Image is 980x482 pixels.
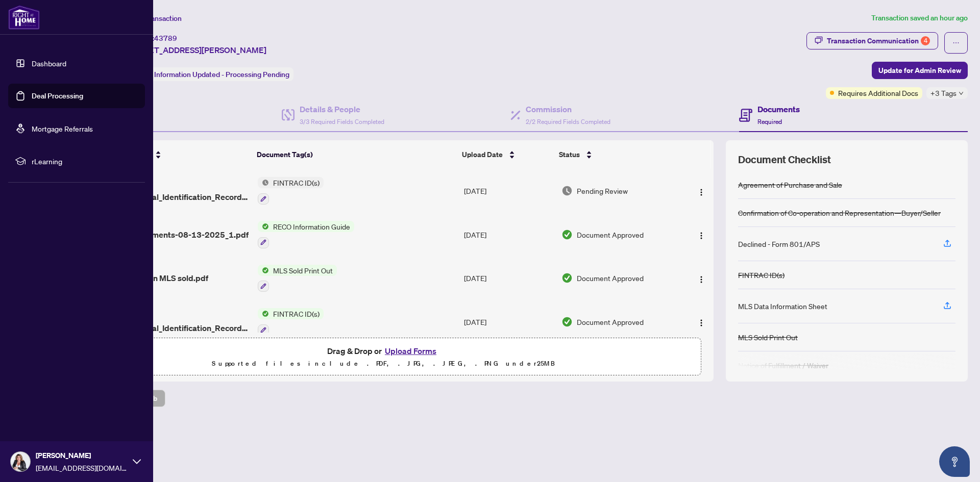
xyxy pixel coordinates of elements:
[300,103,384,115] h4: Details & People
[460,169,557,213] td: [DATE]
[32,59,66,68] a: Dashboard
[66,338,701,376] span: Drag & Drop orUpload FormsSupported files include .PDF, .JPG, .JPEG, .PNG under25MB
[269,308,324,319] span: FINTRAC ID(s)
[11,452,30,471] img: Profile Icon
[100,272,208,284] span: 52 Spring Town MLS sold.pdf
[127,67,293,81] div: Status:
[258,177,324,205] button: Status IconFINTRAC ID(s)
[738,153,831,167] span: Document Checklist
[258,308,324,336] button: Status IconFINTRAC ID(s)
[100,229,249,241] span: digisign-documents-08-13-2025_1.pdf
[697,319,705,327] img: Logo
[300,118,384,125] span: 3/3 Required Fields Completed
[577,229,644,240] span: Document Approved
[738,300,827,312] div: MLS Data Information Sheet
[952,39,960,46] span: ellipsis
[72,358,695,370] p: Supported files include .PDF, .JPG, .JPEG, .PNG under 25 MB
[697,188,705,196] img: Logo
[269,265,337,276] span: MLS Sold Print Out
[561,316,573,327] img: Document Status
[258,177,269,188] img: Status Icon
[458,140,555,169] th: Upload Date
[460,257,557,300] td: [DATE]
[577,272,644,284] span: Document Approved
[738,332,798,343] div: MLS Sold Print Out
[127,14,182,23] span: View Transaction
[939,446,970,477] button: Open asap
[827,33,930,49] div: Transaction Communication
[460,213,557,257] td: [DATE]
[269,177,324,188] span: FINTRAC ID(s)
[757,103,800,115] h4: Documents
[693,183,709,199] button: Logo
[738,238,820,249] div: Declined - Form 801/APS
[872,62,968,79] button: Update for Admin Review
[32,124,93,133] a: Mortgage Referrals
[838,87,918,98] span: Requires Additional Docs
[258,221,354,248] button: Status IconRECO Information Guide
[462,149,503,160] span: Upload Date
[871,12,968,24] article: Transaction saved an hour ago
[806,32,938,49] button: Transaction Communication4
[269,221,354,232] span: RECO Information Guide
[697,275,705,284] img: Logo
[757,118,782,125] span: Required
[460,300,557,344] td: [DATE]
[878,62,961,79] span: Update for Admin Review
[561,229,573,240] img: Document Status
[96,140,253,169] th: (17) File Name
[738,269,785,281] div: FINTRAC ID(s)
[32,156,138,167] span: rLearning
[738,179,842,190] div: Agreement of Purchase and Sale
[561,185,573,196] img: Document Status
[930,87,957,99] span: +3 Tags
[253,140,457,169] th: Document Tag(s)
[382,344,439,358] button: Upload Forms
[697,232,705,240] img: Logo
[526,118,610,125] span: 2/2 Required Fields Completed
[327,344,439,358] span: Drag & Drop or
[127,44,266,56] span: [STREET_ADDRESS][PERSON_NAME]
[526,103,610,115] h4: Commission
[693,226,709,243] button: Logo
[36,450,128,461] span: [PERSON_NAME]
[577,185,628,196] span: Pending Review
[693,270,709,286] button: Logo
[258,221,269,232] img: Status Icon
[555,140,676,169] th: Status
[559,149,580,160] span: Status
[154,34,177,43] span: 43789
[561,272,573,284] img: Document Status
[8,5,40,30] img: logo
[258,308,269,319] img: Status Icon
[154,70,289,79] span: Information Updated - Processing Pending
[921,36,930,45] div: 4
[693,314,709,330] button: Logo
[577,316,644,327] span: Document Approved
[100,179,250,203] span: FINTRAC_-_630_Individual_Identification_Record__A__-_PropTx-OREA_5__1_ 2.pdf
[32,91,83,100] a: Deal Processing
[959,91,964,96] span: down
[738,207,941,218] div: Confirmation of Co-operation and Representation—Buyer/Seller
[100,310,250,334] span: FINTRAC_-_630_Individual_Identification_Record__A__-_PropTx-OREA_2025-08-20_08_32_18 1.pdf
[258,265,269,276] img: Status Icon
[258,265,337,292] button: Status IconMLS Sold Print Out
[36,462,128,473] span: [EMAIL_ADDRESS][DOMAIN_NAME]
